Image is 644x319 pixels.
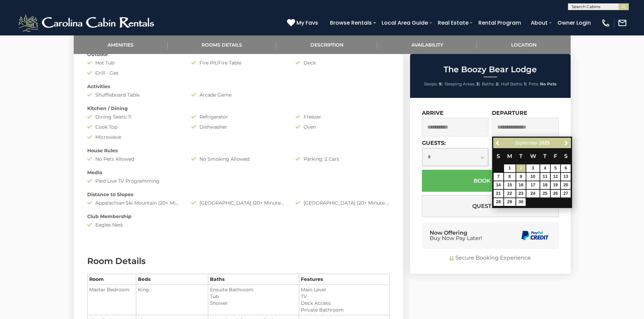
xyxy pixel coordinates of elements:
div: Shuffleboard Table [82,91,186,98]
a: 8 [504,173,516,181]
a: 11 [540,173,550,181]
a: Availability [377,35,477,54]
a: 3 [526,164,539,172]
button: Questions? [422,195,559,217]
span: Sunday [497,153,500,159]
a: Location [477,35,570,54]
img: White-1-2.png [17,13,157,33]
a: 22 [504,190,516,197]
td: Master Bedroom [87,285,136,315]
li: Private Bathroom [301,307,388,313]
span: 2025 [539,140,550,145]
div: Cook Top [82,124,186,130]
span: Saturday [564,153,568,159]
a: My Favs [287,19,320,27]
span: Tuesday [519,153,523,159]
div: Appalachian Ski Mountain (20+ Minute Drive) [82,200,186,206]
a: 20 [561,181,571,189]
a: 18 [540,181,550,189]
a: 26 [551,190,560,197]
a: 5 [551,164,560,172]
label: Guests: [422,140,446,146]
div: Grill - Gas [82,70,186,76]
label: Arrive [422,110,444,116]
a: 9 [516,173,526,181]
span: Half Baths: [501,81,523,86]
div: Media [82,169,395,176]
a: 28 [494,198,503,206]
a: 23 [516,190,526,197]
div: No Pets Allowed [82,156,186,162]
span: Baths: [482,81,495,86]
strong: 3 [476,81,479,86]
a: 14 [494,181,503,189]
th: Room [87,274,136,285]
span: Sleeps: [424,81,438,86]
div: Microwave [82,134,186,140]
li: | [445,80,480,88]
div: Now Offering [430,230,482,241]
label: Departure [492,110,527,116]
a: Previous [494,139,502,147]
div: Eagles Nest [82,221,186,228]
a: 27 [561,190,571,197]
div: Activities [82,83,395,90]
strong: 2 [496,81,498,86]
a: 12 [551,173,560,181]
strong: 9 [439,81,442,86]
div: [GEOGRAPHIC_DATA] (20+ Minutes Drive) [186,200,290,206]
a: Rooms Details [168,35,276,54]
div: Fire Pit/Fire Table [186,59,290,66]
div: Secure Booking Experience [422,254,559,262]
span: Previous [495,140,501,146]
div: No Smoking Allowed [186,156,290,162]
li: Tub [210,293,297,300]
a: About [527,17,551,29]
div: Oven [290,124,395,130]
th: Beds [136,274,208,285]
button: Book Now [422,170,559,192]
li: | [501,80,527,88]
li: TV [301,293,388,300]
a: 16 [516,181,526,189]
span: My Favs [296,19,318,27]
div: Dining Seats: 11 [82,113,186,120]
span: Sleeping Areas: [445,81,475,86]
div: Distance to Slopes [82,191,395,198]
a: 1 [504,164,516,172]
a: 21 [494,190,503,197]
a: Browse Rentals [327,17,375,29]
li: Main Level [301,286,388,293]
a: 10 [526,173,539,181]
a: 2 [516,164,526,172]
div: Club Membership [82,213,395,220]
a: Local Area Guide [378,17,431,29]
div: Arcade Game [186,91,290,98]
a: Amenities [74,35,168,54]
a: 7 [494,173,503,181]
h3: Room Details [87,255,390,267]
a: 29 [504,198,516,206]
a: 30 [516,198,526,206]
a: 4 [540,164,550,172]
span: Buy Now Pay Later! [430,236,482,241]
span: Thursday [543,153,547,159]
div: Parking: 2 Cars [290,156,395,162]
div: Paid Live TV Programming [82,178,186,184]
li: Deck Access [301,300,388,307]
div: Outdoor [82,51,395,58]
strong: No Pets [540,81,556,86]
a: Rental Program [475,17,524,29]
th: Baths [208,274,299,285]
div: Hot Tub [82,59,186,66]
div: Freezer [290,113,395,120]
div: House Rules [82,147,395,154]
a: Next [562,139,570,147]
a: Owner Login [554,17,594,29]
li: | [482,80,499,88]
li: | [424,80,443,88]
div: [GEOGRAPHIC_DATA] (20+ Minute Drive) [290,200,395,206]
span: September [515,140,538,145]
h2: The Boozy Bear Lodge [412,65,569,74]
div: Dishwasher [186,124,290,130]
